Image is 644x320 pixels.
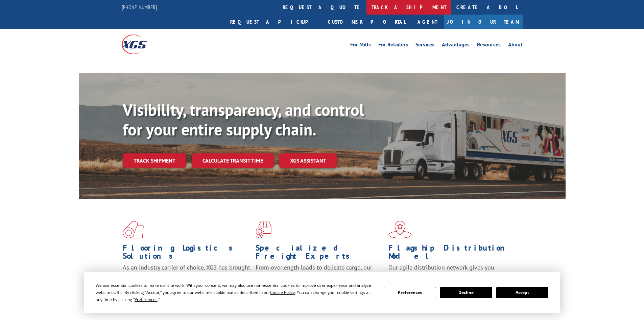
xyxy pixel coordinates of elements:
span: Cookie Policy [270,290,295,295]
a: Track shipment [123,153,186,168]
button: Decline [440,287,492,298]
a: Advantages [442,42,470,49]
h1: Flagship Distribution Model [388,244,516,263]
a: XGS ASSISTANT [279,153,337,168]
div: Cookie Consent Prompt [84,272,560,313]
h1: Flooring Logistics Solutions [123,244,251,263]
a: Services [415,42,434,49]
a: [PHONE_NUMBER] [122,4,157,10]
a: Agent [411,15,444,29]
button: Preferences [384,287,436,298]
img: xgs-icon-focused-on-flooring-red [256,221,271,238]
a: Customer Portal [323,15,411,29]
img: xgs-icon-total-supply-chain-intelligence-red [123,221,144,238]
button: Accept [496,287,548,298]
img: xgs-icon-flagship-distribution-model-red [388,221,412,238]
span: Our agile distribution network gives you nationwide inventory management on demand. [388,263,513,279]
a: For Retailers [378,42,408,49]
a: About [508,42,523,49]
a: Resources [477,42,501,49]
a: Calculate transit time [192,153,274,168]
a: For Mills [350,42,371,49]
span: As an industry carrier of choice, XGS has brought innovation and dedication to flooring logistics... [123,263,250,287]
a: Request a pickup [225,15,323,29]
span: Preferences [135,297,158,302]
h1: Specialized Freight Experts [256,244,383,263]
b: Visibility, transparency, and control for your entire supply chain. [123,99,364,140]
p: From overlength loads to delicate cargo, our experienced staff knows the best way to move your fr... [256,263,383,294]
a: Join Our Team [444,15,523,29]
div: We use essential cookies to make our site work. With your consent, we may also use non-essential ... [96,282,376,303]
